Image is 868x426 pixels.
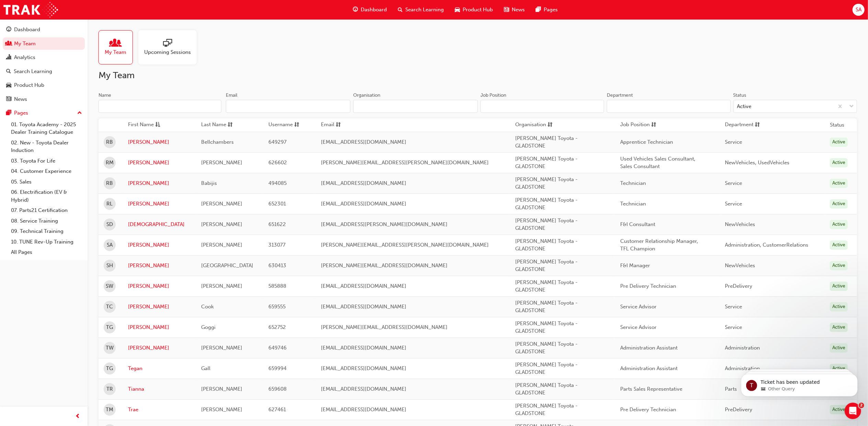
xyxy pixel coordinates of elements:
[106,262,113,270] span: SH
[830,240,848,250] div: Active
[361,6,387,14] span: Dashboard
[515,382,578,396] span: [PERSON_NAME] Toyota - GLADSTONE
[3,107,85,119] button: Pages
[155,121,160,129] span: asc-icon
[107,241,113,249] span: SA
[268,283,286,289] span: 585888
[268,221,286,227] span: 651622
[201,242,242,248] span: [PERSON_NAME]
[544,6,558,14] span: Pages
[226,92,238,99] div: Email
[515,156,578,170] span: [PERSON_NAME] Toyota - GLADSTONE
[128,121,166,129] button: First Nameasc-icon
[8,177,85,187] a: 05. Sales
[853,4,865,16] button: SA
[128,406,191,414] a: Trae
[725,242,809,248] span: Administration, CustomerRelations
[201,221,242,227] span: [PERSON_NAME]
[128,200,191,208] a: [PERSON_NAME]
[321,406,406,413] span: [EMAIL_ADDRESS][DOMAIN_NAME]
[725,345,760,351] span: Administration
[620,201,646,207] span: Technician
[830,282,848,291] div: Active
[321,121,359,129] button: Emailsorting-icon
[725,365,760,371] span: Administration
[547,121,553,129] span: sorting-icon
[321,365,406,371] span: [EMAIL_ADDRESS][DOMAIN_NAME]
[201,324,216,330] span: Goggi
[353,92,380,99] div: Organisation
[725,283,753,289] span: PreDelivery
[733,92,747,99] div: Status
[321,221,448,227] span: [EMAIL_ADDRESS][PERSON_NAME][DOMAIN_NAME]
[321,324,448,330] span: [PERSON_NAME][EMAIL_ADDRESS][DOMAIN_NAME]
[6,69,11,75] span: search-icon
[268,180,287,186] span: 494085
[8,205,85,216] a: 07. Parts21 Certification
[201,365,210,371] span: Gall
[321,201,406,207] span: [EMAIL_ADDRESS][DOMAIN_NAME]
[3,2,58,17] img: Trak
[106,303,113,311] span: TC
[321,159,489,166] span: [PERSON_NAME][EMAIL_ADDRESS][PERSON_NAME][DOMAIN_NAME]
[725,304,742,310] span: Service
[6,110,11,116] span: pages-icon
[845,403,861,419] iframe: Intercom live chat
[8,187,85,205] a: 06. Electrification (EV & Hybrid)
[99,92,111,99] div: Name
[620,262,650,269] span: F&I Manager
[725,386,737,392] span: Parts
[201,283,242,289] span: [PERSON_NAME]
[226,100,350,113] input: Email
[3,51,85,64] a: Analytics
[830,261,848,270] div: Active
[201,180,217,186] span: Babijis
[830,405,848,414] div: Active
[99,100,221,113] input: Name
[620,238,698,252] span: Customer Relationship Manager, TFL Champion
[515,341,578,355] span: [PERSON_NAME] Toyota - GLADSTONE
[128,179,191,187] a: [PERSON_NAME]
[76,412,81,421] span: prev-icon
[228,121,233,129] span: sorting-icon
[106,282,114,290] span: SW
[530,3,563,17] a: pages-iconPages
[830,138,848,147] div: Active
[268,159,287,166] span: 626602
[515,121,546,129] span: Organisation
[321,242,489,248] span: [PERSON_NAME][EMAIL_ADDRESS][PERSON_NAME][DOMAIN_NAME]
[620,139,673,145] span: Apprentice Technician
[268,262,286,269] span: 630413
[392,3,449,17] a: search-iconSearch Learning
[8,138,85,156] a: 02. New - Toyota Dealer Induction
[268,345,287,351] span: 649746
[201,121,239,129] button: Last Namesorting-icon
[3,23,85,36] a: Dashboard
[294,121,299,129] span: sorting-icon
[321,304,406,310] span: [EMAIL_ADDRESS][DOMAIN_NAME]
[607,92,633,99] div: Department
[725,201,742,207] span: Service
[201,201,242,207] span: [PERSON_NAME]
[398,5,403,14] span: search-icon
[128,241,191,249] a: [PERSON_NAME]
[830,199,848,209] div: Active
[14,26,40,34] div: Dashboard
[481,92,506,99] div: Job Position
[321,283,406,289] span: [EMAIL_ADDRESS][DOMAIN_NAME]
[515,362,578,376] span: [PERSON_NAME] Toyota - GLADSTONE
[268,242,286,248] span: 313077
[105,48,127,56] span: My Team
[449,3,498,17] a: car-iconProduct Hub
[106,138,113,146] span: RB
[737,103,752,110] div: Active
[859,403,864,408] span: 2
[515,279,578,293] span: [PERSON_NAME] Toyota - GLADSTONE
[856,6,861,14] span: SA
[3,79,85,92] a: Product Hub
[321,345,406,351] span: [EMAIL_ADDRESS][DOMAIN_NAME]
[620,304,657,310] span: Service Advisor
[607,100,730,113] input: Department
